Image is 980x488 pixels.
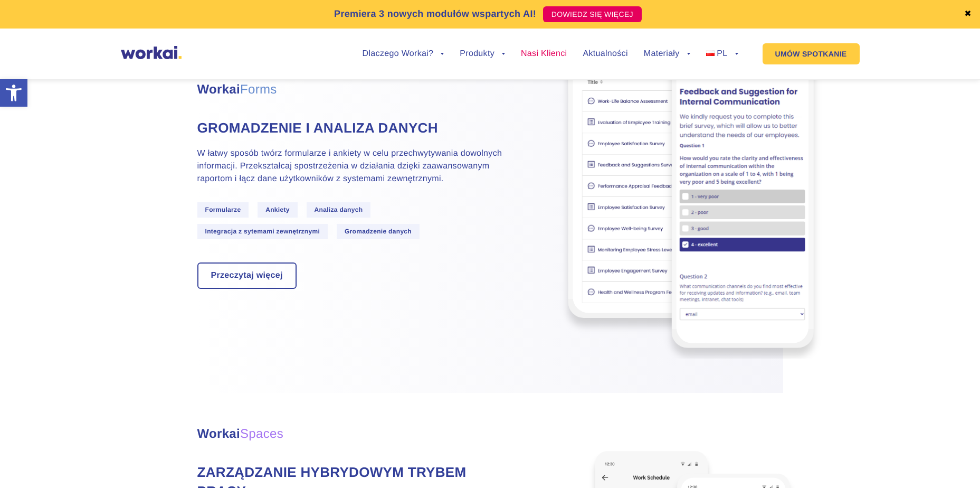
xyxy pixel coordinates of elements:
a: Aktualności [583,50,627,58]
span: Integracja z sytemami zewnętrznymi [197,224,328,239]
a: Materiały [644,50,690,58]
a: DOWIEDZ SIĘ WIĘCEJ [543,6,642,22]
a: UMÓW SPOTKANIE [763,43,860,64]
span: PL [717,49,727,58]
span: Gromadzenie danych [337,224,420,239]
span: Forms [240,82,277,97]
span: Analiza danych [307,202,371,218]
span: Ankiety [258,202,298,218]
a: Dlaczego Workai? [363,50,444,58]
a: ✖ [964,10,972,18]
a: Przeczytaj więcej [198,264,296,288]
h3: Workai [197,425,514,444]
a: Nasi Klienci [521,50,567,58]
h3: Workai [197,80,514,99]
span: Formularze [197,202,249,218]
p: W łatwy sposób twórz formularze i ankiety w celu przechwytywania dowolnych informacji. Przekształ... [197,147,514,185]
a: Produkty [460,50,505,58]
iframe: Popup CTA [5,397,290,483]
p: Premiera 3 nowych modułów wspartych AI! [334,7,536,21]
h4: Gromadzenie i analiza danych [197,118,514,137]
